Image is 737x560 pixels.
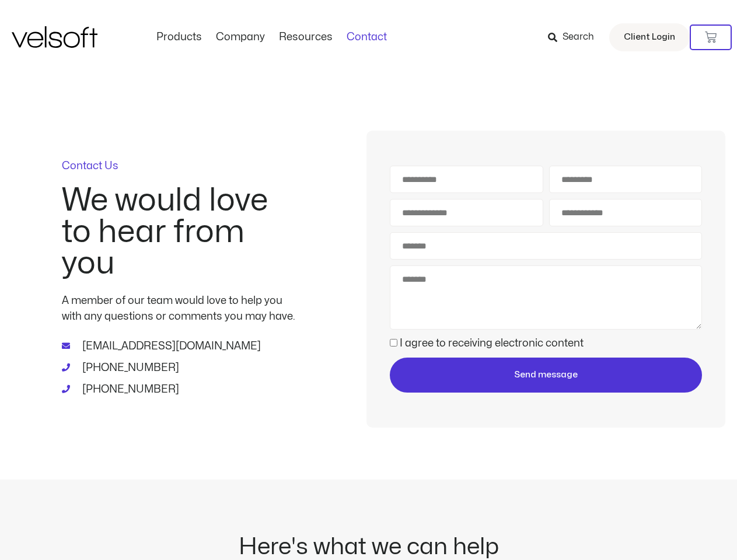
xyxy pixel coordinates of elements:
span: [PHONE_NUMBER] [79,360,179,376]
a: ProductsMenu Toggle [149,31,209,44]
a: ContactMenu Toggle [340,31,394,44]
nav: Menu [149,31,394,44]
a: Client Login [609,23,690,51]
span: Client Login [624,30,675,45]
h2: We would love to hear from you [62,185,295,279]
a: CompanyMenu Toggle [209,31,272,44]
label: I agree to receiving electronic content [400,338,584,348]
p: A member of our team would love to help you with any questions or comments you may have. [62,293,295,324]
a: [EMAIL_ADDRESS][DOMAIN_NAME] [62,338,295,354]
span: [PHONE_NUMBER] [79,381,179,397]
span: Send message [514,368,578,382]
p: Contact Us [62,161,295,171]
img: Velsoft Training Materials [12,26,97,48]
button: Send message [390,358,702,393]
span: [EMAIL_ADDRESS][DOMAIN_NAME] [79,338,261,354]
a: Search [548,27,602,47]
span: Search [563,30,594,45]
a: ResourcesMenu Toggle [272,31,340,44]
